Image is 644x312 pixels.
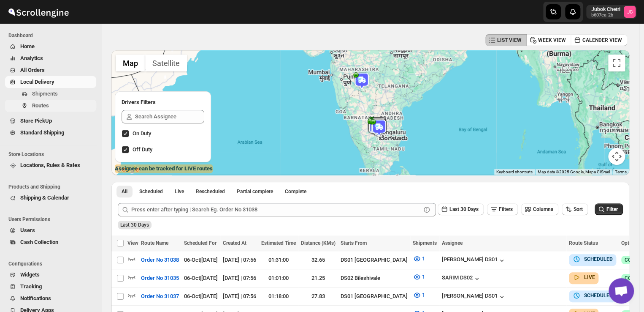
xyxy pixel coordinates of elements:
[20,295,51,301] span: Notifications
[20,271,40,278] span: Widgets
[422,274,425,280] span: 1
[5,293,96,304] button: Notifications
[442,256,506,265] button: [PERSON_NAME] DS01
[497,37,522,44] span: LIST VIEW
[131,203,421,216] input: Press enter after typing | Search Eg. Order No 31038
[341,292,408,301] div: DS01 [GEOGRAPHIC_DATA]
[341,274,408,282] div: DS02 Bileshivale
[120,222,149,228] span: Last 30 Days
[609,278,634,304] div: Open chat
[584,274,595,280] b: LIVE
[223,274,256,282] div: [DATE] | 07:56
[223,240,246,246] span: Created At
[595,203,623,215] button: Filter
[572,273,595,282] button: LIVE
[20,283,42,290] span: Tracking
[533,206,553,212] span: Columns
[591,6,620,13] p: Jubok Chetri
[574,206,583,212] span: Sort
[5,100,96,112] button: Routes
[584,293,613,298] b: SCHEDULED
[5,159,96,171] button: Locations, Rules & Rates
[32,90,58,97] span: Shipments
[122,98,204,107] h2: Drivers Filters
[8,32,97,39] span: Dashboard
[538,170,610,174] span: Map data ©2025 Google, Mapa GISrael
[8,151,97,158] span: Store Locations
[5,281,96,293] button: Tracking
[184,293,218,299] span: 06-Oct | [DATE]
[496,169,533,175] button: Keyboard shortcuts
[442,293,506,301] button: [PERSON_NAME] DS01
[569,240,598,246] span: Route Status
[20,55,43,61] span: Analytics
[20,79,54,85] span: Local Delivery
[136,253,184,267] button: Order No 31038
[133,130,151,137] span: On Duty
[521,203,558,215] button: Columns
[5,269,96,281] button: Widgets
[114,164,141,175] img: Google
[438,203,484,215] button: Last 30 Days
[8,183,97,190] span: Products and Shipping
[5,52,96,64] button: Analytics
[20,227,35,233] span: Users
[8,216,97,223] span: Users Permissions
[606,206,618,212] span: Filter
[237,188,273,195] span: Partial complete
[422,255,425,262] span: 1
[20,239,58,245] span: Cash Collection
[5,64,96,76] button: All Orders
[572,255,613,263] button: SCHEDULED
[139,188,163,195] span: Scheduled
[301,274,336,282] div: 21.25
[5,88,96,100] button: Shipments
[301,256,336,264] div: 32.65
[562,203,588,215] button: Sort
[499,206,513,212] span: Filters
[5,236,96,248] button: Cash Collection
[526,34,571,46] button: WEEK VIEW
[608,55,625,71] button: Toggle fullscreen view
[141,274,179,282] span: Order No 31035
[8,260,97,267] span: Configurations
[5,41,96,52] button: Home
[442,240,463,246] span: Assignee
[261,256,296,264] div: 01:31:00
[341,240,367,246] span: Starts From
[408,288,430,302] button: 1
[20,129,64,136] span: Standard Shipping
[116,186,133,197] button: All routes
[5,224,96,236] button: Users
[175,188,184,195] span: Live
[133,146,152,153] span: Off Duty
[7,1,70,22] img: ScrollEngine
[20,162,80,168] span: Locations, Rules & Rates
[20,118,52,124] span: Store PickUp
[442,274,481,283] button: SARIM DS02
[422,292,425,298] span: 1
[141,256,179,264] span: Order No 31038
[538,37,566,44] span: WEEK VIEW
[145,55,187,71] button: Show satellite imagery
[627,9,633,15] text: JC
[261,240,296,246] span: Estimated Time
[261,274,296,282] div: 01:01:00
[127,240,138,246] span: View
[413,240,437,246] span: Shipments
[141,292,179,301] span: Order No 31037
[261,292,296,301] div: 01:18:00
[615,170,627,174] a: Terms (opens in new tab)
[223,292,256,301] div: [DATE] | 07:56
[114,164,141,175] a: Open this area in Google Maps (opens a new window)
[122,188,127,195] span: All
[196,188,225,195] span: Rescheduled
[586,5,636,19] button: User menu
[572,291,613,300] button: SCHEDULED
[408,252,430,265] button: 1
[449,206,479,212] span: Last 30 Days
[136,271,184,285] button: Order No 31035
